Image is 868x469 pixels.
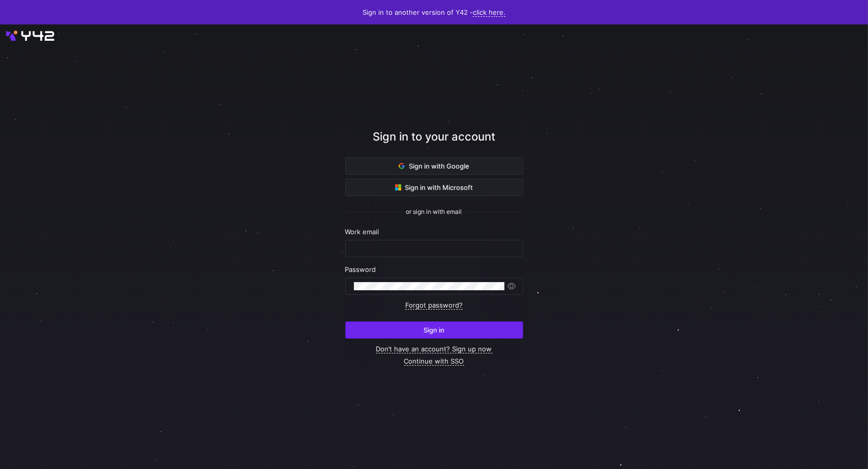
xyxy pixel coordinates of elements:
[424,326,444,334] span: Sign in
[345,179,523,196] button: Sign in with Microsoft
[395,183,473,191] span: Sign in with Microsoft
[473,8,505,17] a: click here.
[406,208,462,215] span: or sign in with email
[345,265,376,273] span: Password
[405,301,463,310] a: Forgot password?
[399,162,469,170] span: Sign in with Google
[404,357,464,366] a: Continue with SSO
[345,157,523,175] button: Sign in with Google
[345,128,523,157] div: Sign in to your account
[345,321,523,339] button: Sign in
[345,228,379,236] span: Work email
[376,345,492,353] a: Don’t have an account? Sign up now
